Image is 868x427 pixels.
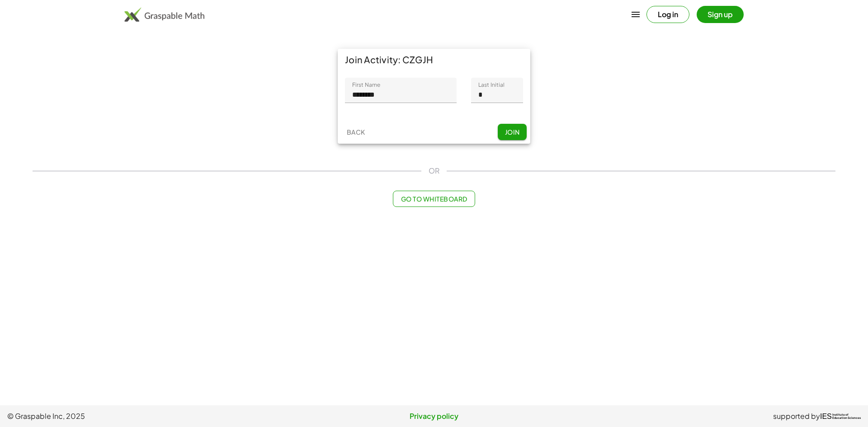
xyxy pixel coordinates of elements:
[7,411,292,422] span: © Graspable Inc, 2025
[429,165,439,176] span: OR
[773,411,820,422] span: supported by
[832,413,861,420] span: Institute of Education Sciences
[393,191,475,207] button: Go to Whiteboard
[346,128,365,136] span: Back
[820,411,861,422] a: IESInstitute ofEducation Sciences
[292,411,576,422] a: Privacy policy
[498,124,527,140] button: Join
[505,128,519,136] span: Join
[401,195,467,203] span: Go to Whiteboard
[697,6,744,23] button: Sign up
[820,412,832,421] span: IES
[341,124,370,140] button: Back
[646,6,689,23] button: Log in
[338,49,530,70] div: Join Activity: CZGJH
